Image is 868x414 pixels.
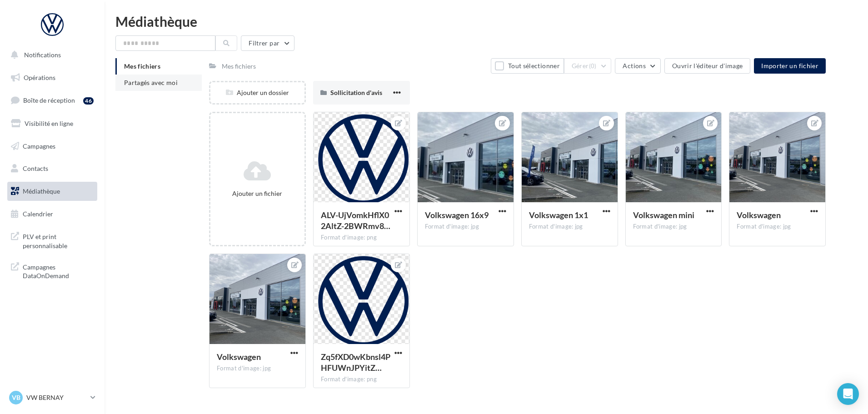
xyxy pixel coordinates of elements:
span: Campagnes [23,142,55,150]
span: Calendrier [23,210,53,218]
a: Opérations [5,68,99,87]
button: Notifications [5,45,95,65]
span: Zq5fXD0wKbnsl4PHFUWnJPYitZ8rW6KgqhUH0B196m6Jl-lr61PflsD9BnzvuFjsgnkteNVRdnlRezd0=s0 [321,352,390,373]
span: Volkswagen 16x9 [425,210,489,220]
div: Mes fichiers [222,62,256,71]
button: Importer un fichier [754,58,826,74]
div: Format d'image: png [321,375,402,384]
a: PLV et print personnalisable [5,227,99,254]
p: VW BERNAY [26,393,87,402]
span: Mes fichiers [124,62,160,70]
span: Partagés avec moi [124,79,178,86]
button: Filtrer par [241,35,294,51]
span: Visibilité en ligne [25,120,73,127]
span: Sollicitation d'avis [330,89,382,96]
button: Ouvrir l'éditeur d'image [664,58,750,74]
span: Volkswagen 1x1 [529,210,588,220]
span: PLV et print personnalisable [23,230,94,250]
a: Calendrier [5,205,99,224]
span: Médiathèque [23,187,60,195]
span: Volkswagen [737,210,781,220]
span: VB [12,393,20,402]
button: Gérer(0) [564,58,612,74]
span: Notifications [24,51,61,59]
div: Format d'image: jpg [217,364,298,373]
a: Visibilité en ligne [5,114,99,133]
div: Format d'image: jpg [425,223,506,231]
div: 46 [83,97,94,105]
span: Boîte de réception [23,96,75,104]
div: Format d'image: jpg [529,223,610,231]
a: VB VW BERNAY [7,389,97,406]
span: Opérations [24,74,55,81]
a: Médiathèque [5,182,99,201]
span: Volkswagen [217,352,261,362]
span: Contacts [23,165,48,172]
a: Contacts [5,159,99,178]
a: Campagnes [5,137,99,156]
span: (0) [589,62,597,70]
a: Boîte de réception46 [5,90,99,110]
a: Campagnes DataOnDemand [5,257,99,284]
button: Actions [615,58,660,74]
div: Open Intercom Messenger [837,383,859,405]
span: ALV-UjVomkHflX02AltZ-2BWRmv80AveAUEtBt-3gd3G7FYu1skd269n [321,210,390,231]
span: Importer un fichier [761,62,818,70]
div: Ajouter un dossier [210,88,304,97]
div: Format d'image: jpg [737,223,818,231]
div: Format d'image: png [321,234,402,242]
span: Actions [623,62,645,70]
div: Ajouter un fichier [214,189,301,198]
span: Volkswagen mini [633,210,694,220]
button: Tout sélectionner [491,58,564,74]
div: Médiathèque [115,15,857,28]
div: Format d'image: jpg [633,223,714,231]
span: Campagnes DataOnDemand [23,261,94,280]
